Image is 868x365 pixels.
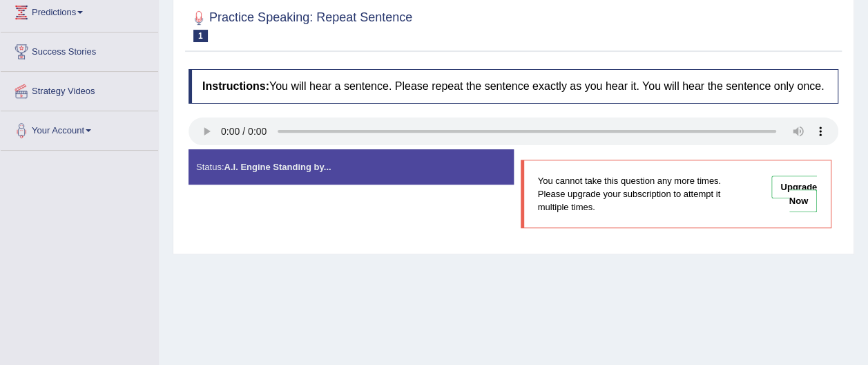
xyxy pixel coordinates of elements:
h4: You will hear a sentence. Please repeat the sentence exactly as you hear it. You will hear the se... [189,69,838,104]
strong: A.I. Engine Standing by... [224,162,331,172]
a: Success Stories [1,32,158,67]
a: Strategy Videos [1,72,158,106]
div: Status: [189,149,514,185]
h2: Practice Speaking: Repeat Sentence [189,8,412,42]
p: You cannot take this question any more times. Please upgrade your subscription to attempt it mult... [538,174,747,214]
a: Your Account [1,111,158,146]
span: 1 [193,30,208,42]
b: Instructions: [202,80,269,92]
a: Upgrade Now [771,176,817,212]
